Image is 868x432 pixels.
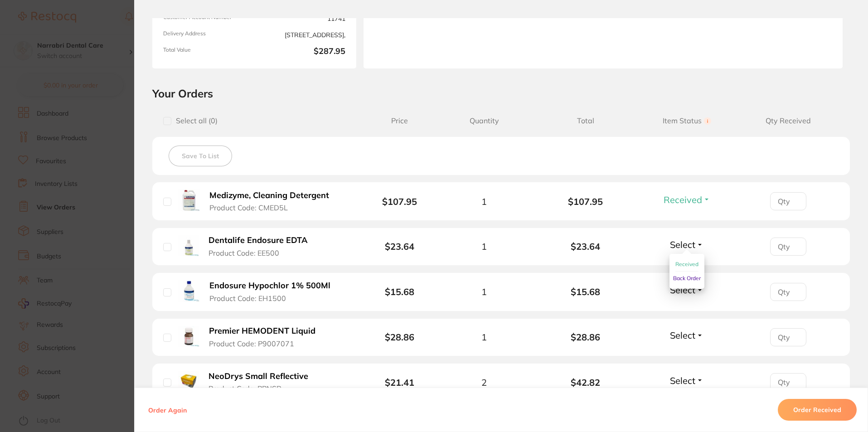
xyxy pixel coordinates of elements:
[209,372,308,381] b: NeoDrys Small Reflective
[207,190,339,213] button: Medizyme, Cleaning Detergent Product Code: CMED5L
[178,235,199,256] img: Dentalife Endosure EDTA
[778,399,857,421] button: Order Received
[770,192,806,210] input: Qty
[670,284,695,296] span: Select
[670,330,695,341] span: Select
[178,189,200,211] img: Medizyme, Cleaning Detergent
[481,196,487,207] span: 1
[667,330,706,341] button: Select
[209,236,308,245] b: Dentalife Endosure EDTA
[770,283,806,301] input: Qty
[209,340,294,348] span: Product Code: P9007071
[535,332,636,342] b: $28.86
[258,14,345,23] span: 11741
[673,275,701,282] span: Back Order
[206,371,319,393] button: NeoDrys Small Reflective Product Code: PPNSR
[206,235,319,257] button: Dentalife Endosure EDTA Product Code: EE500
[670,375,695,386] span: Select
[661,194,713,205] button: Received
[145,406,189,414] button: Order Again
[481,377,487,388] span: 2
[770,238,806,256] input: Qty
[535,377,636,388] b: $42.82
[673,272,701,285] button: Back Order
[171,116,218,125] span: Select all ( 0 )
[667,239,706,250] button: Select
[667,284,706,296] button: Select
[385,241,414,252] b: $23.64
[258,30,345,39] span: [STREET_ADDRESS],
[481,286,487,297] span: 1
[770,328,806,346] input: Qty
[481,332,487,342] span: 1
[163,14,251,23] span: Customer Account Number
[385,286,414,297] b: $15.68
[163,30,251,39] span: Delivery Address
[209,281,330,291] b: Endosure Hypochlor 1% 500Ml
[206,326,326,348] button: Premier HEMODENT Liquid Product Code: P9007071
[481,241,487,252] span: 1
[737,116,839,125] span: Qty Received
[178,280,200,302] img: Endosure Hypochlor 1% 500Ml
[209,294,286,302] span: Product Code: EH1500
[535,196,636,207] b: $107.95
[670,239,695,250] span: Select
[675,257,698,272] button: Received
[385,377,414,388] b: $21.41
[209,204,288,212] span: Product Code: CMED5L
[207,281,340,303] button: Endosure Hypochlor 1% 500Ml Product Code: EH1500
[675,261,698,267] span: Received
[152,87,850,100] h2: Your Orders
[636,116,738,125] span: Item Status
[385,331,414,343] b: $28.86
[169,146,232,166] button: Save To List
[770,373,806,391] input: Qty
[178,326,199,347] img: Premier HEMODENT Liquid
[535,286,636,297] b: $15.68
[535,241,636,252] b: $23.64
[535,116,636,125] span: Total
[664,194,702,205] span: Received
[178,371,199,392] img: NeoDrys Small Reflective
[433,116,535,125] span: Quantity
[209,326,315,336] b: Premier HEMODENT Liquid
[667,375,706,386] button: Select
[366,116,433,125] span: Price
[382,196,417,207] b: $107.95
[209,249,279,257] span: Product Code: EE500
[258,47,345,58] b: $287.95
[209,384,281,393] span: Product Code: PPNSR
[209,191,329,200] b: Medizyme, Cleaning Detergent
[163,47,251,58] span: Total Value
